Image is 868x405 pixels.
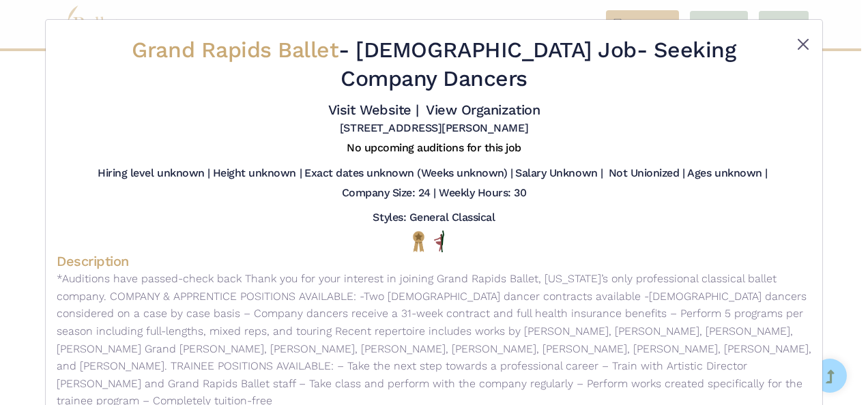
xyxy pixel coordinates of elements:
[328,102,419,118] a: Visit Website |
[515,166,603,181] h5: Salary Unknown |
[213,166,302,181] h5: Height unknown |
[795,36,811,52] button: Close
[98,166,209,181] h5: Hiring level unknown |
[434,230,444,252] img: All
[347,141,521,155] h5: No upcoming auditions for this job
[410,230,427,252] img: National
[356,37,636,63] span: [DEMOGRAPHIC_DATA] Job
[57,252,811,270] h4: Description
[132,37,338,63] span: Grand Rapids Ballet
[426,102,540,118] a: View Organization
[340,121,528,136] h5: [STREET_ADDRESS][PERSON_NAME]
[342,186,436,200] h5: Company Size: 24 |
[373,211,495,225] h5: Styles: General Classical
[687,166,767,181] h5: Ages unknown |
[119,36,749,93] h2: - - Seeking Company Dancers
[304,166,512,181] h5: Exact dates unknown (Weeks unknown) |
[609,166,685,181] h5: Not Unionized |
[439,186,526,200] h5: Weekly Hours: 30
